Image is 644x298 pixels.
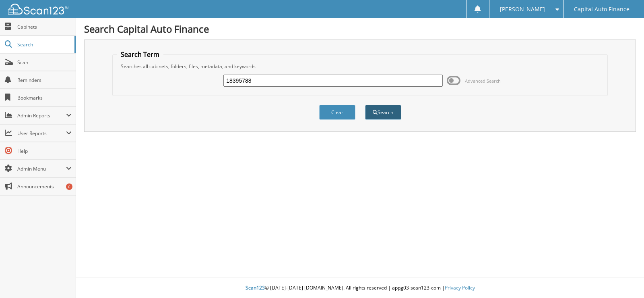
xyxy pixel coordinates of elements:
[17,77,72,83] span: Reminders
[17,41,70,48] span: Search
[66,183,72,190] div: 6
[17,183,72,190] span: Announcements
[604,259,644,298] iframe: Chat Widget
[17,23,72,30] span: Cabinets
[574,7,630,12] span: Capital Auto Finance
[17,112,66,119] span: Admin Reports
[500,7,545,12] span: [PERSON_NAME]
[76,278,644,298] div: © [DATE]-[DATE] [DOMAIN_NAME]. All rights reserved | appg03-scan123-com |
[465,78,501,84] span: Advanced Search
[17,148,72,154] span: Help
[246,284,265,291] span: Scan123
[117,63,604,70] div: Searches all cabinets, folders, files, metadata, and keywords
[17,94,72,101] span: Bookmarks
[445,284,475,291] a: Privacy Policy
[365,105,401,120] button: Search
[117,50,163,59] legend: Search Term
[84,22,636,35] h1: Search Capital Auto Finance
[8,4,68,15] img: scan123-logo-white.svg
[17,59,72,66] span: Scan
[17,165,66,172] span: Admin Menu
[17,130,66,137] span: User Reports
[319,105,355,120] button: Clear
